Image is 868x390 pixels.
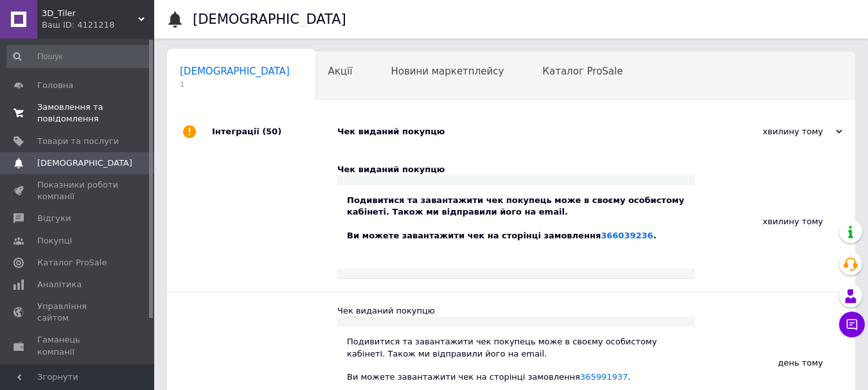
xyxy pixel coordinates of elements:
[37,80,73,91] span: Головна
[347,195,685,242] div: Подивитися та завантажити чек покупець може в своєму особистому кабінеті. Також ми відправили йог...
[542,66,623,77] span: Каталог ProSale
[839,312,865,337] button: Чат з покупцем
[180,66,290,77] span: [DEMOGRAPHIC_DATA]
[37,179,119,202] span: Показники роботи компанії
[695,151,855,292] div: хвилину тому
[328,66,353,77] span: Акції
[42,19,154,31] div: Ваш ID: 4121218
[601,231,653,240] a: 366039236
[262,127,281,136] span: (50)
[37,334,119,357] span: Гаманець компанії
[37,279,82,290] span: Аналітика
[193,12,346,27] h1: [DEMOGRAPHIC_DATA]
[337,164,695,175] div: Чек виданий покупцю
[337,126,714,137] div: Чек виданий покупцю
[37,157,132,169] span: [DEMOGRAPHIC_DATA]
[347,336,685,383] div: Подивитися та завантажити чек покупець може в своєму особистому кабінеті. Також ми відправили йог...
[212,112,337,151] div: Інтеграції
[42,8,138,19] span: 3D_Tiler
[180,80,290,89] span: 1
[37,213,71,224] span: Відгуки
[37,136,119,147] span: Товари та послуги
[37,235,72,247] span: Покупці
[6,45,152,68] input: Пошук
[37,301,119,324] span: Управління сайтом
[580,372,628,382] a: 365991937
[37,257,107,269] span: Каталог ProSale
[337,305,695,317] div: Чек виданий покупцю
[37,102,119,125] span: Замовлення та повідомлення
[391,66,504,77] span: Новини маркетплейсу
[714,126,842,137] div: хвилину тому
